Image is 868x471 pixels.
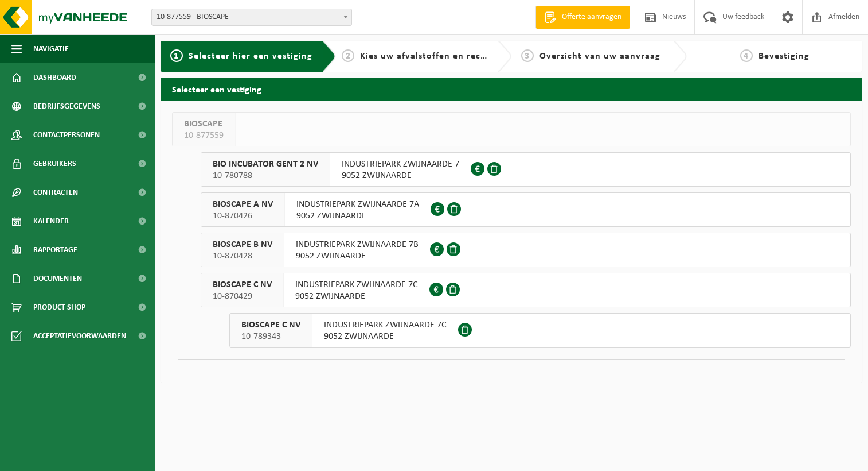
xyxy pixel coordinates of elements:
[213,199,273,210] span: BIOSCAPE A NV
[539,52,660,61] span: Overzicht van uw aanvraag
[296,239,419,250] span: INDUSTRIEPARK ZWIJNAARDE 7B
[213,250,272,262] span: 10-870428
[33,121,100,149] span: Contactpersonen
[213,159,318,170] span: BIO INCUBATOR GENT 2 NV
[184,130,224,141] span: 10-877559
[740,49,753,62] span: 4
[342,159,459,170] span: INDUSTRIEPARK ZWIJNAARDE 7
[33,322,126,350] span: Acceptatievoorwaarden
[201,273,851,307] button: BIOSCAPE C NV 10-870429 INDUSTRIEPARK ZWIJNAARDE 7C9052 ZWIJNAARDE
[213,291,272,302] span: 10-870429
[33,293,85,322] span: Product Shop
[324,319,447,331] span: INDUSTRIEPARK ZWIJNAARDE 7C
[758,52,810,61] span: Bevestiging
[324,331,447,342] span: 9052 ZWIJNAARDE
[296,199,419,210] span: INDUSTRIEPARK ZWIJNAARDE 7A
[342,170,459,182] span: 9052 ZWIJNAARDE
[201,192,851,227] button: BIOSCAPE A NV 10-870426 INDUSTRIEPARK ZWIJNAARDE 7A9052 ZWIJNAARDE
[33,92,100,121] span: Bedrijfsgegevens
[201,233,851,267] button: BIOSCAPE B NV 10-870428 INDUSTRIEPARK ZWIJNAARDE 7B9052 ZWIJNAARDE
[184,118,224,130] span: BIOSCAPE
[295,279,418,291] span: INDUSTRIEPARK ZWIJNAARDE 7C
[296,210,419,222] span: 9052 ZWIJNAARDE
[151,9,352,26] span: 10-877559 - BIOSCAPE
[152,9,351,25] span: 10-877559 - BIOSCAPE
[213,239,272,250] span: BIOSCAPE B NV
[213,279,272,291] span: BIOSCAPE C NV
[33,235,77,264] span: Rapportage
[213,210,273,222] span: 10-870426
[33,264,82,293] span: Documenten
[33,178,78,207] span: Contracten
[295,291,418,302] span: 9052 ZWIJNAARDE
[296,250,419,262] span: 9052 ZWIJNAARDE
[161,78,862,100] h2: Selecteer een vestiging
[241,319,300,331] span: BIOSCAPE C NV
[33,34,69,63] span: Navigatie
[241,331,300,342] span: 10-789343
[360,52,518,61] span: Kies uw afvalstoffen en recipiënten
[342,49,354,62] span: 2
[559,11,624,23] span: Offerte aanvragen
[33,207,69,235] span: Kalender
[33,149,76,178] span: Gebruikers
[33,63,76,92] span: Dashboard
[229,313,851,348] button: BIOSCAPE C NV 10-789343 INDUSTRIEPARK ZWIJNAARDE 7C9052 ZWIJNAARDE
[521,49,534,62] span: 3
[189,52,312,61] span: Selecteer hier een vestiging
[213,170,318,182] span: 10-780788
[170,49,183,62] span: 1
[535,6,630,29] a: Offerte aanvragen
[201,152,851,187] button: BIO INCUBATOR GENT 2 NV 10-780788 INDUSTRIEPARK ZWIJNAARDE 79052 ZWIJNAARDE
